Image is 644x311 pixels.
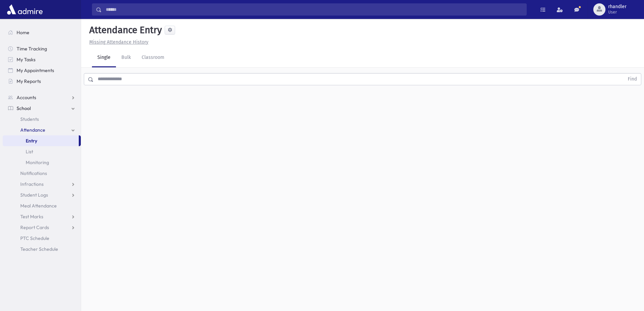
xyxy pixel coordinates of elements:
span: Infractions [20,181,44,187]
a: Entry [3,135,79,146]
span: Meal Attendance [20,203,57,209]
a: My Tasks [3,54,81,65]
span: Student Logs [20,192,48,198]
span: School [17,105,31,111]
span: User [608,9,626,15]
span: My Tasks [17,57,35,63]
span: Teacher Schedule [20,246,58,252]
span: My Appointments [17,67,54,73]
a: PTC Schedule [3,233,81,244]
span: Notifications [20,170,47,176]
a: Infractions [3,179,81,190]
a: Attendance [3,125,81,135]
a: Home [3,27,81,38]
span: Time Tracking [17,46,47,52]
a: Teacher Schedule [3,244,81,254]
span: Test Marks [20,214,43,220]
span: Attendance [20,127,45,133]
a: Single [92,48,116,67]
span: Entry [26,138,37,144]
a: Students [3,114,81,125]
h5: Attendance Entry [87,24,162,36]
a: Student Logs [3,190,81,200]
a: Missing Attendance History [87,39,148,45]
a: School [3,103,81,114]
span: List [26,149,33,155]
a: List [3,146,81,157]
span: Report Cards [20,224,49,230]
span: My Reports [17,78,41,84]
span: Monitoring [26,159,49,165]
span: rhandler [608,4,626,9]
a: My Reports [3,76,81,87]
a: Test Marks [3,211,81,222]
u: Missing Attendance History [89,39,148,45]
a: Report Cards [3,222,81,233]
a: Notifications [3,168,81,179]
a: Classroom [136,48,170,67]
span: PTC Schedule [20,235,49,241]
img: AdmirePro [5,3,44,16]
a: Monitoring [3,157,81,168]
a: Time Tracking [3,43,81,54]
a: Accounts [3,92,81,103]
a: Meal Attendance [3,200,81,211]
a: Bulk [116,48,136,67]
span: Accounts [17,94,36,101]
a: My Appointments [3,65,81,76]
button: Find [624,73,641,85]
input: Search [102,3,526,16]
span: Students [20,116,39,122]
span: Home [17,29,29,36]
